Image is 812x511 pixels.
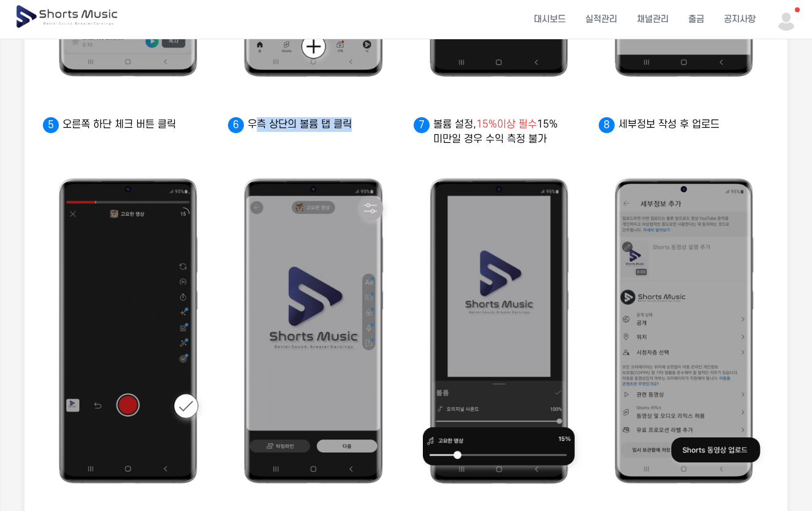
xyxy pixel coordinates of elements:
[678,3,714,36] a: 출금
[714,3,765,36] a: 공지사항
[775,9,797,31] img: 사용자 이미지
[414,171,584,491] img: 모바일가이드
[599,117,769,132] p: 세부정보 작성 후 업로드
[524,3,575,36] a: 대시보드
[627,3,678,36] a: 채널관리
[414,117,584,147] p: 볼륨 설정, 15% 미만일 경우 수익 측정 불가
[575,3,627,36] a: 실적관리
[43,117,213,132] p: 오른쪽 하단 체크 버튼 클릭
[599,171,769,491] img: 모바일가이드
[228,117,398,132] p: 우측 상단의 볼륨 탭 클릭
[43,171,213,491] img: 모바일가이드
[228,171,398,491] img: 모바일가이드
[476,119,537,130] bold: 15%이상 필수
